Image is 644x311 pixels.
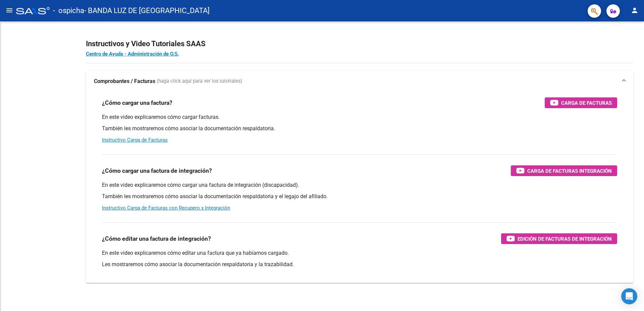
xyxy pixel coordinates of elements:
p: También les mostraremos cómo asociar la documentación respaldatoria y el legajo del afiliado. [102,193,617,200]
mat-icon: menu [5,6,13,14]
a: Instructivo Carga de Facturas con Recupero x Integración [102,205,230,211]
a: Centro de Ayuda - Administración de O.S. [86,51,179,57]
button: Edición de Facturas de integración [501,233,617,244]
h3: ¿Cómo editar una factura de integración? [102,234,211,243]
span: Carga de Facturas Integración [527,167,612,175]
h3: ¿Cómo cargar una factura? [102,98,172,107]
mat-icon: person [631,6,639,14]
p: También les mostraremos cómo asociar la documentación respaldatoria. [102,125,617,132]
span: - ospicha [53,3,84,18]
div: Open Intercom Messenger [621,288,637,304]
h3: ¿Cómo cargar una factura de integración? [102,166,212,175]
strong: Comprobantes / Facturas [94,78,155,85]
p: En este video explicaremos cómo cargar una factura de integración (discapacidad). [102,181,617,189]
p: En este video explicaremos cómo cargar facturas. [102,113,617,121]
button: Carga de Facturas Integración [511,165,617,176]
mat-expansion-panel-header: Comprobantes / Facturas (haga click aquí para ver los tutoriales) [86,71,633,92]
p: Les mostraremos cómo asociar la documentación respaldatoria y la trazabilidad. [102,261,617,268]
div: Comprobantes / Facturas (haga click aquí para ver los tutoriales) [86,92,633,283]
span: Edición de Facturas de integración [518,235,612,243]
span: Carga de Facturas [561,99,612,107]
a: Instructivo Carga de Facturas [102,137,168,143]
span: - BANDA LUZ DE [GEOGRAPHIC_DATA] [84,3,210,18]
h2: Instructivos y Video Tutoriales SAAS [86,37,633,50]
span: (haga click aquí para ver los tutoriales) [157,78,242,85]
button: Carga de Facturas [545,97,617,108]
p: En este video explicaremos cómo editar una factura que ya habíamos cargado. [102,249,617,257]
